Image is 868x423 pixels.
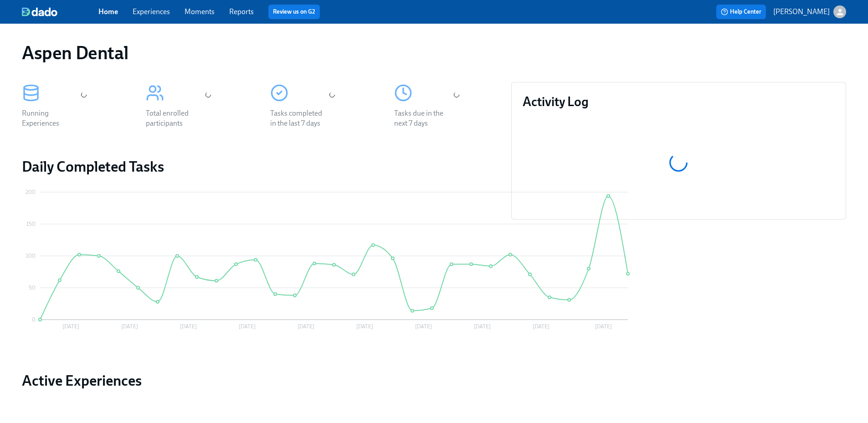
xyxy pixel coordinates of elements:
[180,323,197,330] tspan: [DATE]
[62,323,79,330] tspan: [DATE]
[22,108,80,128] div: Running Experiences
[270,108,329,128] div: Tasks completed in the last 7 days
[22,7,57,16] img: dado
[26,189,36,195] tspan: 200
[32,316,36,323] tspan: 0
[773,5,846,18] button: [PERSON_NAME]
[595,323,612,330] tspan: [DATE]
[121,323,138,330] tspan: [DATE]
[298,323,314,330] tspan: [DATE]
[26,221,36,227] tspan: 150
[721,7,761,16] span: Help Center
[26,253,36,259] tspan: 100
[29,285,36,291] tspan: 50
[22,7,98,16] a: dado
[523,93,835,110] h3: Activity Log
[273,7,315,16] a: Review us on G2
[394,108,452,128] div: Tasks due in the next 7 days
[533,323,550,330] tspan: [DATE]
[22,372,497,390] a: Active Experiences
[356,323,373,330] tspan: [DATE]
[22,42,128,64] h1: Aspen Dental
[716,5,766,19] button: Help Center
[22,158,497,176] h2: Daily Completed Tasks
[133,7,170,16] a: Experiences
[474,323,491,330] tspan: [DATE]
[98,7,118,16] a: Home
[146,108,204,128] div: Total enrolled participants
[268,5,320,19] button: Review us on G2
[185,7,215,16] a: Moments
[229,7,254,16] a: Reports
[239,323,256,330] tspan: [DATE]
[773,7,830,17] p: [PERSON_NAME]
[415,323,432,330] tspan: [DATE]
